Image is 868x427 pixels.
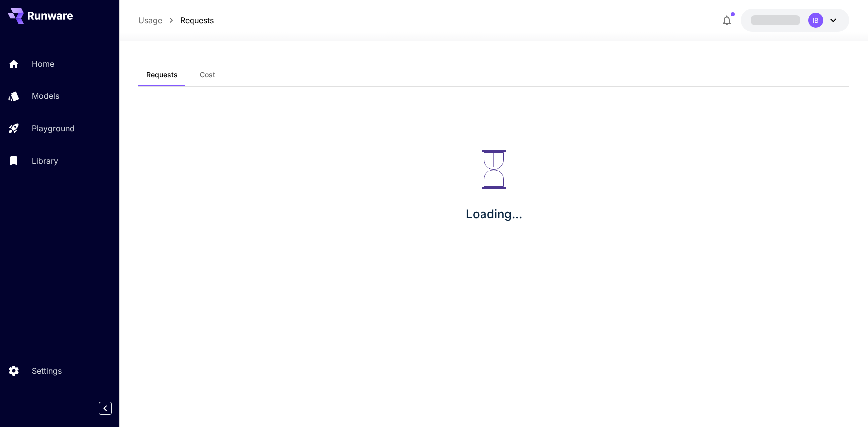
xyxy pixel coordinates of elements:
button: Collapse sidebar [99,402,112,415]
span: Requests [146,70,178,79]
p: Models [32,90,59,102]
p: Settings [32,365,62,377]
div: IB [808,13,823,28]
p: Loading... [466,205,522,223]
a: Usage [138,14,162,26]
nav: breadcrumb [138,14,214,26]
p: Library [32,155,58,167]
p: Home [32,58,54,70]
button: IB [741,9,849,32]
div: Collapse sidebar [106,399,119,417]
span: Cost [200,70,215,79]
p: Playground [32,122,75,134]
a: Requests [180,14,214,26]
